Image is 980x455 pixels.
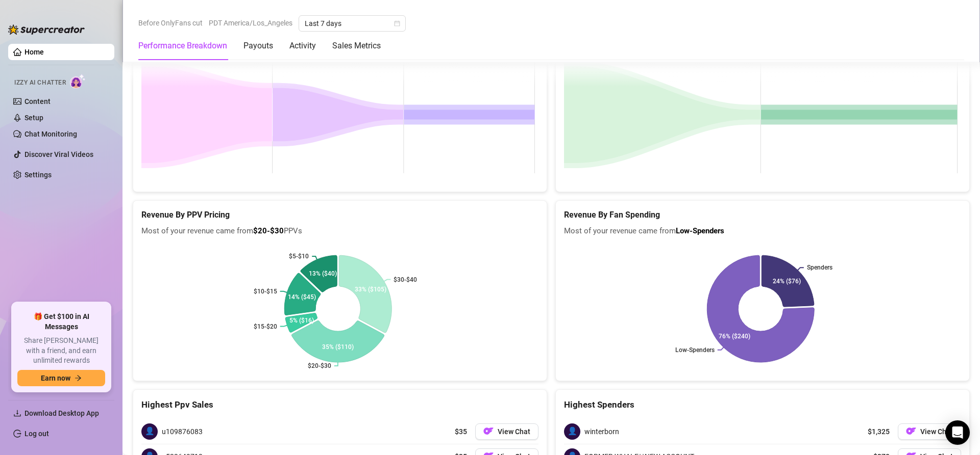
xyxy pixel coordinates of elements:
[24,150,93,158] a: Discover Viral Videos
[17,312,105,332] span: 🎁 Get $100 in AI Messages
[24,130,77,138] a: Chat Monitoring
[24,48,44,56] a: Home
[906,426,916,436] img: OF
[24,430,49,438] a: Log out
[675,346,715,354] text: Low-Spenders
[141,209,538,221] h5: Revenue By PPV Pricing
[564,398,961,412] div: Highest Spenders
[8,24,85,35] img: logo-BBDzfeDw.svg
[70,74,86,89] img: AI Chatter
[24,171,52,179] a: Settings
[394,276,417,283] text: $30-$40
[289,253,309,260] text: $5-$10
[243,40,273,52] div: Payouts
[920,427,953,436] span: View Chat
[141,398,538,412] div: Highest Ppv Sales
[475,423,538,440] button: OFView Chat
[564,225,961,237] span: Most of your revenue came from
[17,336,105,366] span: Share [PERSON_NAME] with a friend, and earn unlimited rewards
[13,409,21,417] span: download
[564,209,961,221] h5: Revenue By Fan Spending
[868,426,890,437] span: $1,325
[253,226,284,235] b: $20-$30
[455,426,467,437] span: $35
[75,374,82,382] span: arrow-right
[138,40,227,52] div: Performance Breakdown
[305,16,400,31] span: Last 7 days
[24,409,99,417] span: Download Desktop App
[498,427,530,436] span: View Chat
[162,426,203,437] span: u109876083
[584,426,619,437] span: winterborn
[141,225,538,237] span: Most of your revenue came from PPVs
[807,264,832,271] text: Spenders
[254,288,277,295] text: $10-$15
[945,420,970,445] div: Open Intercom Messenger
[141,423,158,440] span: 👤
[898,423,961,440] button: OFView Chat
[332,40,381,52] div: Sales Metrics
[676,226,724,235] b: Low-Spenders
[14,78,66,88] span: Izzy AI Chatter
[24,114,43,122] a: Setup
[17,370,105,386] button: Earn nowarrow-right
[308,362,331,369] text: $20-$30
[254,323,277,330] text: $15-$20
[209,15,292,31] span: PDT America/Los_Angeles
[138,15,203,31] span: Before OnlyFans cut
[24,97,51,105] a: Content
[564,423,580,440] span: 👤
[41,374,70,382] span: Earn now
[394,20,400,26] span: calendar
[289,40,316,52] div: Activity
[483,426,494,436] img: OF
